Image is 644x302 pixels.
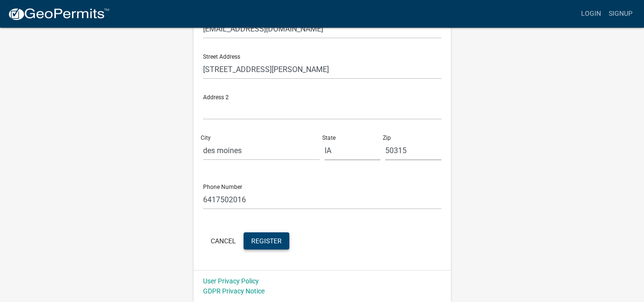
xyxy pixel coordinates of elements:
[203,287,265,295] a: GDPR Privacy Notice
[203,277,259,285] a: User Privacy Policy
[203,232,244,250] button: Cancel
[251,237,282,244] span: Register
[577,5,605,23] a: Login
[244,232,289,250] button: Register
[605,5,636,23] a: Signup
